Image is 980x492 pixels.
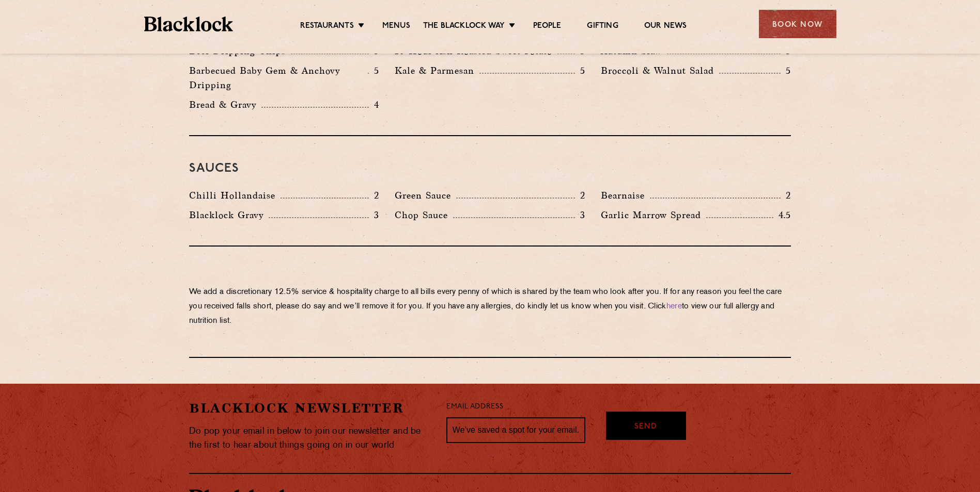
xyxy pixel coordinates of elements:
[781,64,791,77] p: 5
[395,63,479,78] p: Kale & Parmesan
[189,424,431,452] p: Do pop your email in below to join our newsletter and be the first to hear about things going on ...
[369,208,379,222] p: 3
[759,10,836,38] div: Book Now
[575,189,585,202] p: 2
[189,97,261,112] p: Bread & Gravy
[189,63,368,92] p: Barbecued Baby Gem & Anchovy Dripping
[575,64,585,77] p: 5
[446,417,585,443] input: We’ve saved a spot for your email...
[644,21,687,32] a: Our News
[601,63,719,78] p: Broccoli & Walnut Salad
[773,208,791,222] p: 4.5
[369,64,379,77] p: 5
[601,188,650,203] p: Bearnaise
[634,421,657,433] span: Send
[189,285,791,329] p: We add a discretionary 12.5% service & hospitality charge to all bills every penny of which is sh...
[446,401,503,413] label: Email Address
[395,208,453,222] p: Chop Sauce
[189,162,791,175] h3: Sauces
[575,208,585,222] p: 3
[189,399,431,417] h2: Blacklock Newsletter
[533,21,561,32] a: People
[666,303,682,310] a: here
[395,188,456,203] p: Green Sauce
[300,21,354,32] a: Restaurants
[369,98,379,111] p: 4
[423,21,505,32] a: The Blacklock Way
[587,21,618,32] a: Gifting
[369,189,379,202] p: 2
[382,21,410,32] a: Menus
[189,188,281,203] p: Chilli Hollandaise
[601,208,706,222] p: Garlic Marrow Spread
[781,189,791,202] p: 2
[144,17,234,31] img: BL_Textured_Logo-footer-cropped.svg
[189,208,269,222] p: Blacklock Gravy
